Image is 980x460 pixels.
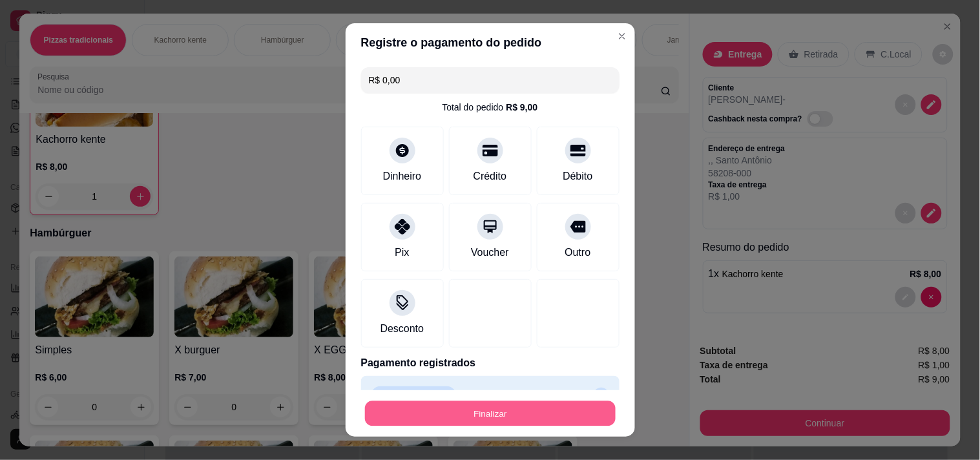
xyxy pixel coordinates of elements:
[395,245,409,260] div: Pix
[612,26,632,47] button: Close
[361,355,620,371] p: Pagamento registrados
[383,169,422,184] div: Dinheiro
[365,401,616,426] button: Finalizar
[565,245,590,260] div: Outro
[346,23,635,62] header: Registre o pagamento do pedido
[563,169,592,184] div: Débito
[371,386,457,404] p: Transferência Pix
[381,321,424,337] div: Desconto
[506,101,537,114] div: R$ 9,00
[552,388,588,403] p: R$ 9,00
[474,169,507,184] div: Crédito
[369,67,612,93] input: Ex.: hambúrguer de cordeiro
[442,101,537,114] div: Total do pedido
[471,245,509,260] div: Voucher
